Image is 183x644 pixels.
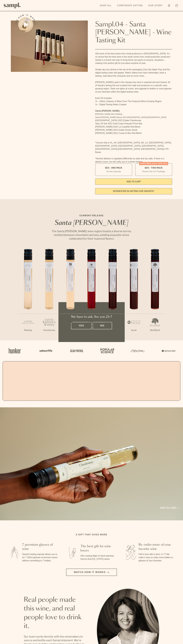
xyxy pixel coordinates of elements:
small: Try the Capsule [106,170,121,173]
li: 1 / 7 [17,249,39,340]
p: Chardonnay [39,329,60,332]
p: Red Blend [144,329,166,332]
a: Add to cart [160,506,179,510]
a: Shop All [99,3,113,8]
li: 3 / 7 [60,249,81,340]
a: interested in gifting for groups? [95,188,172,194]
span: $55 - One Pack [105,166,122,169]
a: Corporate Gifting [116,3,144,8]
span: $95 - Two Pack [145,166,163,169]
small: Perfect For 2-4 Tastings [142,170,165,173]
p: Riesling [17,329,39,332]
li: 4 / 7 [81,249,102,340]
p: Red Blend [102,329,123,332]
li: 7 / 7 [144,249,166,340]
div: Christmas SALE! Save 20% [139,162,168,165]
img: Sampl logo [4,3,21,8]
li: 5 / 7 [102,249,123,340]
li: 2 / 7 [39,249,60,340]
button: Add to Cart [95,178,172,185]
p: Chardonnay [60,329,81,332]
a: Our Story [147,3,164,8]
button: See how it works [18,17,33,32]
p: Syrah [123,329,144,332]
p: Pinot Noir [81,329,102,332]
img: Sampl.04 - Santa Barbara - Wine Tasting Kit [11,21,88,72]
li: 6 / 7 [123,249,144,340]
